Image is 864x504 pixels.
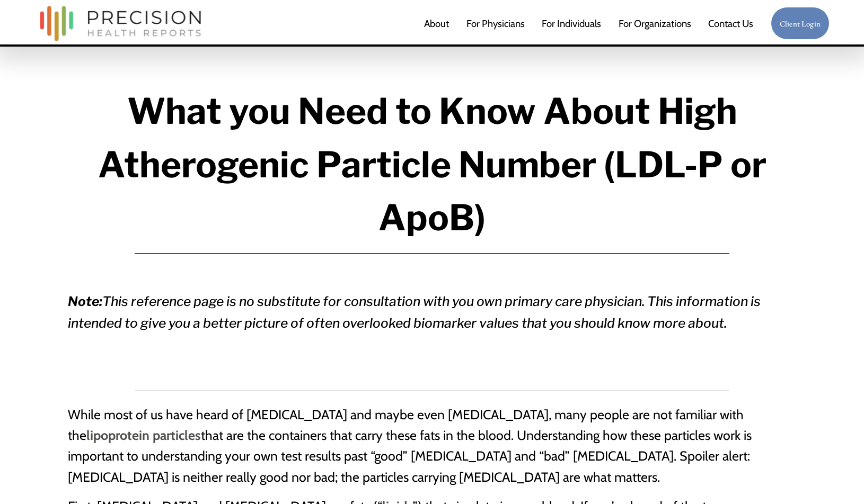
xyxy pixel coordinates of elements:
[68,293,763,331] em: This reference page is no substitute for consultation with you own primary care physician. This i...
[68,293,102,309] em: Note:
[771,7,830,40] a: Client Login
[619,14,691,33] span: For Organizations
[619,13,691,34] a: folder dropdown
[708,13,753,34] a: Contact Us
[542,13,601,34] a: For Individuals
[34,1,206,46] img: Precision Health Reports
[466,13,525,34] a: For Physicians
[98,89,774,239] strong: What you Need to Know About High Atherogenic Particle Number (LDL-P or ApoB)
[68,407,752,484] span: While most of us have heard of [MEDICAL_DATA] and maybe even [MEDICAL_DATA], many people are not ...
[424,13,449,34] a: About
[86,427,201,443] a: lipoprotein particles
